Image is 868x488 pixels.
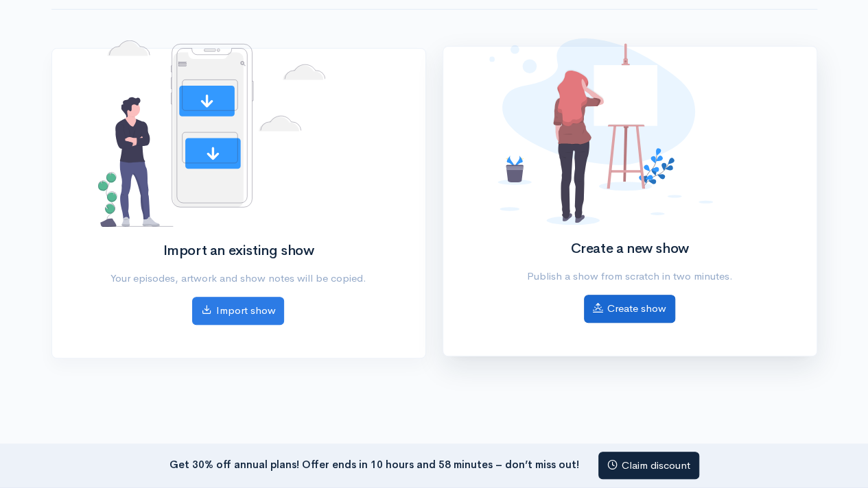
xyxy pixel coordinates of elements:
[192,297,284,325] a: Import show
[98,243,379,258] h2: Import an existing show
[489,38,713,225] img: No shows added
[98,271,379,286] p: Your episodes, artwork and show notes will be copied.
[169,457,579,470] strong: Get 30% off annual plans! Offer ends in 10 hours and 58 minutes – don’t miss out!
[584,295,675,323] a: Create show
[598,452,699,480] a: Claim discount
[98,40,326,227] img: No shows added
[489,241,770,256] h2: Create a new show
[489,269,770,284] p: Publish a show from scratch in two minutes.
